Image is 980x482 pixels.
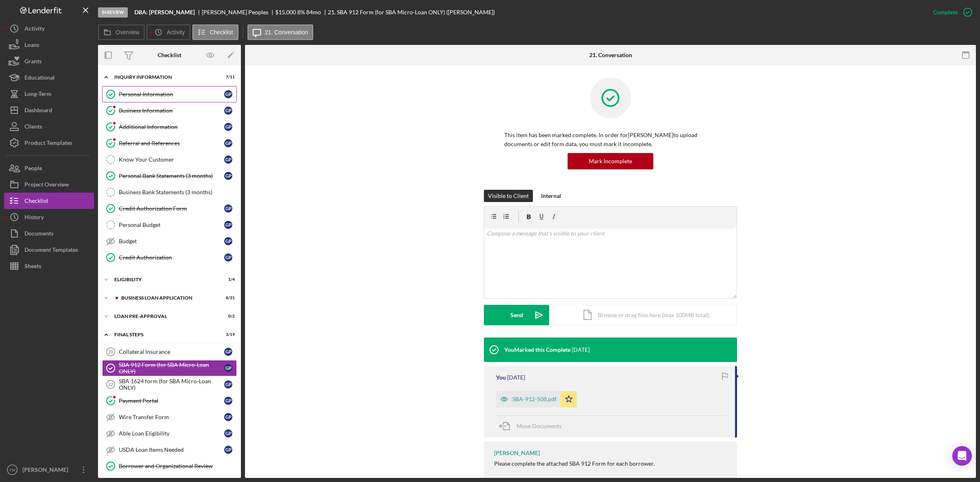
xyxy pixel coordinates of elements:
div: Clients [24,118,42,137]
div: Borrower and Organizational Review [119,463,236,469]
div: Visible to Client [488,190,529,202]
div: Wire Transfer Form [119,414,224,420]
button: Visible to Client [484,190,533,202]
span: Move Documents [517,422,561,429]
div: G P [224,429,232,438]
a: Additional InformationGP [102,119,237,135]
div: 8 % [297,9,305,16]
button: 21. Conversation [247,24,314,40]
div: Credit Authorization [119,254,224,261]
div: Checklist [158,52,181,58]
button: Checklist [4,193,94,209]
a: Project Overview [4,176,94,193]
div: 0 / 2 [220,314,235,319]
div: G P [224,348,232,356]
a: SBA 912 Form (for SBA Micro-Loan ONLY)GP [102,360,237,376]
div: Collateral Insurance [119,349,224,355]
a: Know Your CustomerGP [102,151,237,168]
button: Clients [4,118,94,135]
div: Referral and References [119,140,224,147]
p: This item has been marked complete. In order for [PERSON_NAME] to upload documents or edit form d... [504,131,717,149]
div: SBA-912-508.pdf [512,396,557,402]
a: History [4,209,94,225]
div: 8 / 31 [220,295,235,300]
button: Activity [4,20,94,37]
button: Dashboard [4,102,94,118]
div: Business Bank Statements (3 months) [119,189,236,195]
button: Long-Term [4,86,94,102]
div: BUSINESS LOAN APPLICATION [121,295,214,300]
button: Grants [4,53,94,69]
div: G P [224,155,232,164]
time: 2025-10-10 16:05 [572,347,590,353]
div: Product Templates [24,135,72,153]
button: Loans [4,37,94,53]
a: Personal BudgetGP [102,217,237,233]
button: Activity [147,24,190,40]
div: 7 / 11 [220,75,235,80]
div: SBA 1624 form (for SBA Micro-Loan ONLY) [119,378,224,391]
div: Personal Budget [119,222,224,228]
div: G P [224,123,232,131]
button: People [4,160,94,176]
div: G P [224,172,232,180]
div: Checklist [24,193,48,211]
a: 22SBA 1624 form (for SBA Micro-Loan ONLY)GP [102,376,237,393]
a: Sheets [4,258,94,274]
div: People [24,160,42,178]
div: Loans [24,37,39,55]
button: Internal [537,190,565,202]
div: G P [224,90,232,98]
div: Budget [119,238,224,244]
a: Borrower and Organizational Review [102,458,237,474]
div: In Review [98,7,128,18]
tspan: 22 [108,382,113,387]
div: G P [224,139,232,147]
tspan: 20 [108,349,113,354]
a: BudgetGP [102,233,237,249]
div: Document Templates [24,242,78,260]
a: Credit Authorization FormGP [102,200,237,217]
button: SBA-912-508.pdf [496,391,577,407]
button: Product Templates [4,135,94,151]
a: Credit AuthorizationGP [102,249,237,266]
div: G P [224,204,232,213]
div: Grants [24,53,42,71]
div: History [24,209,44,227]
div: SBA 912 Form (for SBA Micro-Loan ONLY) [119,362,224,375]
div: [PERSON_NAME] [494,450,540,456]
div: Payment Portal [119,398,224,404]
div: 21. SBA 912 Form (for SBA Micro-Loan ONLY) ([PERSON_NAME]) [328,9,495,16]
a: Personal Bank Statements (3 months)GP [102,168,237,184]
div: G P [224,364,232,372]
button: Send [484,305,549,325]
button: Educational [4,69,94,86]
button: Document Templates [4,242,94,258]
div: INQUIRY INFORMATION [114,75,214,80]
div: Personal Bank Statements (3 months) [119,173,224,179]
div: Open Intercom Messenger [952,446,972,466]
button: Checklist [192,24,238,40]
div: Complete [933,4,958,20]
div: Project Overview [24,176,69,195]
button: Overview [98,24,145,40]
div: You Marked this Complete [504,347,570,353]
a: Able Loan EligibilityGP [102,425,237,442]
div: G P [224,397,232,405]
div: Send [510,305,523,325]
span: $15,000 [275,9,296,16]
a: Payment PortalGP [102,393,237,409]
b: DBA: [PERSON_NAME] [134,9,195,16]
label: Checklist [210,29,233,36]
div: FINAL STEPS [114,332,214,337]
button: Documents [4,225,94,242]
a: 20Collateral InsuranceGP [102,344,237,360]
div: Documents [24,225,53,244]
div: Activity [24,20,45,39]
